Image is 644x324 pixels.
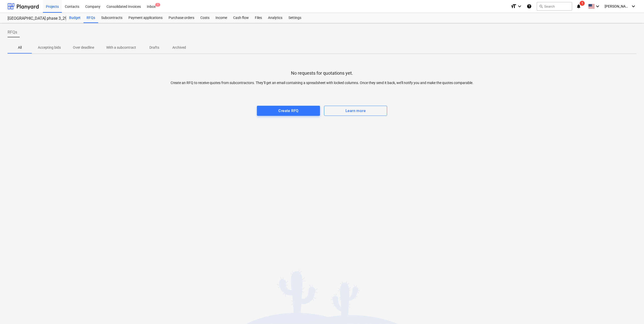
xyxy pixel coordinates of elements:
p: No requests for quotations yet. [291,70,353,76]
p: All [14,45,26,50]
span: 1 [580,1,585,6]
i: keyboard_arrow_down [517,3,523,9]
a: Subcontracts [98,13,125,23]
p: Archived [172,45,186,50]
span: RFQs [8,29,17,35]
a: Purchase orders [166,13,197,23]
i: notifications [576,3,581,9]
div: Create RFQ [278,107,298,114]
i: Knowledge base [527,3,532,9]
div: Learn more [345,107,366,114]
span: 1 [155,3,160,7]
div: [GEOGRAPHIC_DATA] phase 3_2901993/2901994/2901995 [8,16,60,21]
a: Budget [66,13,84,23]
button: Create RFQ [257,106,320,116]
a: Settings [285,13,304,23]
p: With a subcontract [106,45,136,50]
iframe: Chat Widget [619,300,644,324]
button: Learn more [324,106,387,116]
p: Create an RFQ to receive quotes from subcontractors. They’ll get an email containing a spreadshee... [165,80,479,86]
p: Over deadline [73,45,94,50]
a: Files [252,13,265,23]
a: Payment applications [125,13,166,23]
button: Search [537,2,572,11]
p: Accepting bids [38,45,61,50]
a: Costs [197,13,212,23]
span: [PERSON_NAME] [605,4,630,8]
a: Income [212,13,230,23]
i: keyboard_arrow_down [595,3,601,9]
i: format_size [511,3,517,9]
a: Cash flow [230,13,252,23]
a: Analytics [265,13,285,23]
p: Drafts [148,45,160,50]
i: keyboard_arrow_down [630,3,636,9]
a: RFQs [84,13,98,23]
span: search [539,4,543,8]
